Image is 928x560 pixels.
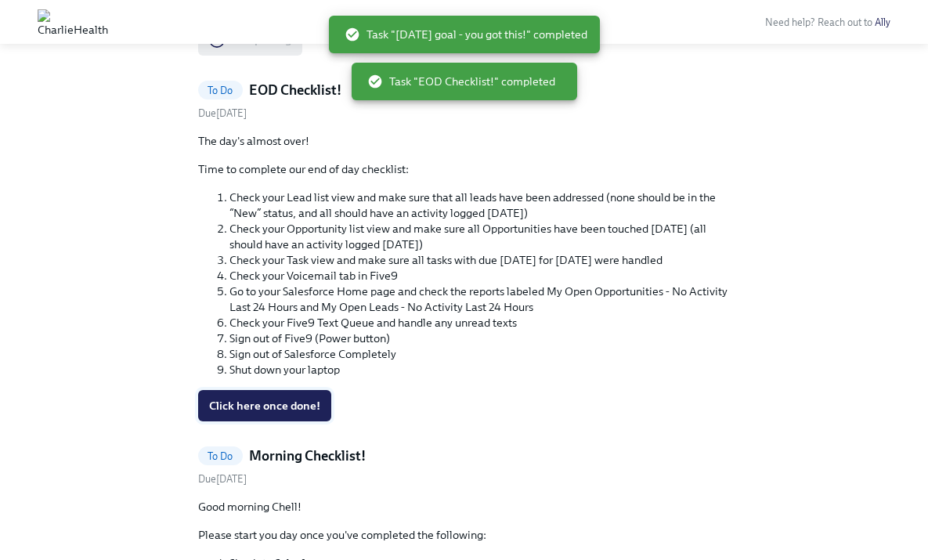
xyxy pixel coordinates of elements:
span: To Do [198,85,243,96]
span: Thursday, September 25th 2025, 3:30 am [198,107,247,119]
p: Good morning Chell! [198,499,731,515]
a: Ally [875,16,890,28]
span: Click here once done! [209,398,320,414]
p: The day's almost over! [198,133,731,149]
h5: Morning Checklist! [249,446,366,465]
a: To DoEOD Checklist!Due[DATE] [198,81,731,121]
span: Need help? Reach out to [765,16,890,28]
span: Thursday, September 25th 2025, 8:40 am [198,473,247,485]
li: Check your Five9 Text Queue and handle any unread texts [229,315,731,331]
li: Go to your Salesforce Home page and check the reports labeled My Open Opportunities - No Activity... [229,284,731,315]
li: Check your Task view and make sure all tasks with due [DATE] for [DATE] were handled [229,252,731,268]
li: Check your Voicemail tab in Five9 [229,268,731,284]
h5: EOD Checklist! [249,81,341,99]
li: Check your Lead list view and make sure that all leads have been addressed (none should be in the... [229,190,731,221]
p: Please start you day once you've completed the following: [198,527,731,543]
li: Sign out of Salesforce Completely [229,346,731,362]
li: Shut down your laptop [229,362,731,378]
a: To DoMorning Checklist!Due[DATE] [198,446,731,486]
button: Click here once done! [198,390,331,421]
p: Time to complete our end of day checklist: [198,161,731,177]
li: Sign out of Five9 (Power button) [229,331,731,346]
li: Check your Opportunity list view and make sure all Opportunities have been touched [DATE] (all sh... [229,221,731,252]
img: CharlieHealth [38,9,108,34]
span: Task "[DATE] goal - you got this!" completed [345,27,587,42]
span: Task "EOD Checklist!" completed [367,74,555,89]
span: To Do [198,450,243,462]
